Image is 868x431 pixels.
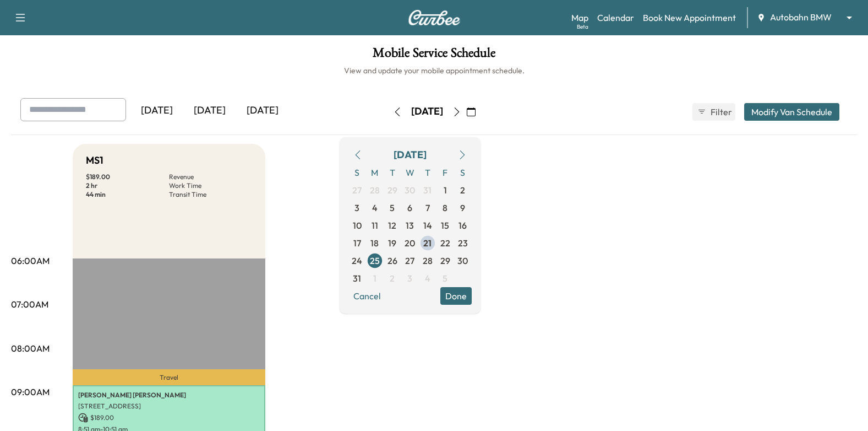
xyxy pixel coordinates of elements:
[370,254,380,267] span: 25
[373,272,376,285] span: 1
[353,236,361,250] span: 17
[425,201,430,214] span: 7
[73,369,265,385] p: Travel
[11,385,50,398] p: 09:00AM
[436,164,454,181] span: F
[372,201,378,214] span: 4
[423,184,432,197] span: 31
[86,153,103,168] h5: MS1
[390,201,395,214] span: 5
[643,11,736,24] a: Book New Appointment
[236,98,289,123] div: [DATE]
[130,98,183,123] div: [DATE]
[388,236,396,250] span: 19
[571,11,588,24] a: MapBeta
[441,219,449,232] span: 15
[458,219,467,232] span: 16
[405,184,415,197] span: 30
[443,272,447,285] span: 5
[770,11,832,24] span: Autobahn BMW
[11,46,857,65] h1: Mobile Service Schedule
[443,201,447,214] span: 8
[711,105,730,118] span: Filter
[411,105,443,118] div: [DATE]
[352,184,362,197] span: 27
[353,272,361,285] span: 31
[440,236,450,250] span: 22
[387,184,397,197] span: 29
[406,219,414,232] span: 13
[11,298,48,311] p: 07:00AM
[394,147,427,163] div: [DATE]
[366,164,384,181] span: M
[458,236,468,250] span: 23
[372,219,378,232] span: 11
[78,391,260,400] p: [PERSON_NAME] [PERSON_NAME]
[86,173,169,181] p: $ 189.00
[425,272,430,285] span: 4
[405,236,415,250] span: 20
[401,164,419,181] span: W
[405,254,414,267] span: 27
[460,184,465,197] span: 2
[354,201,359,214] span: 3
[692,103,735,121] button: Filter
[390,272,395,285] span: 2
[370,236,379,250] span: 18
[183,98,236,123] div: [DATE]
[423,254,433,267] span: 28
[169,190,252,199] p: Transit Time
[423,236,432,250] span: 21
[597,11,634,24] a: Calendar
[744,103,839,121] button: Modify Van Schedule
[440,254,450,267] span: 29
[78,413,260,423] p: $ 189.00
[423,219,432,232] span: 14
[444,184,447,197] span: 1
[407,272,412,285] span: 3
[11,254,50,267] p: 06:00AM
[353,219,362,232] span: 10
[577,23,588,31] div: Beta
[460,201,465,214] span: 9
[86,181,169,190] p: 2 hr
[11,342,50,355] p: 08:00AM
[457,254,468,267] span: 30
[169,181,252,190] p: Work Time
[388,219,396,232] span: 12
[384,164,401,181] span: T
[352,254,362,267] span: 24
[387,254,397,267] span: 26
[78,402,260,411] p: [STREET_ADDRESS]
[86,190,169,199] p: 44 min
[408,10,461,25] img: Curbee Logo
[11,65,857,76] h6: View and update your mobile appointment schedule.
[419,164,436,181] span: T
[370,184,380,197] span: 28
[454,164,472,181] span: S
[169,173,252,181] p: Revenue
[348,287,386,305] button: Cancel
[440,287,472,305] button: Done
[348,164,366,181] span: S
[407,201,412,214] span: 6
